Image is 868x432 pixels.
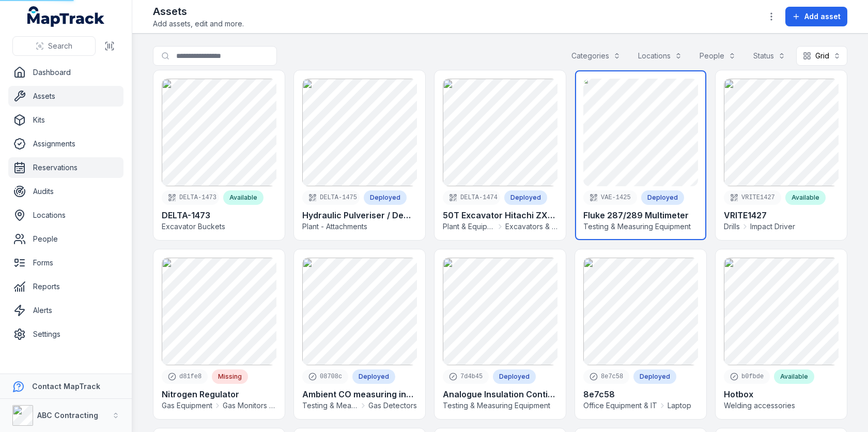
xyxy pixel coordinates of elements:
a: Locations [8,205,123,226]
span: Add asset [804,11,841,22]
a: Reservations [8,157,123,178]
a: Assets [8,86,123,107]
button: Status [747,46,792,66]
strong: ABC Contracting [37,411,98,420]
a: Reports [8,276,123,297]
button: Grid [796,46,847,66]
a: Dashboard [8,62,123,83]
a: Kits [8,110,123,130]
h2: Assets [153,4,244,19]
span: Search [48,41,72,51]
span: Add assets, edit and more. [153,19,244,29]
a: Forms [8,252,123,273]
button: Categories [565,46,627,66]
a: People [8,229,123,249]
a: Assignments [8,133,123,154]
button: People [693,46,742,66]
a: MapTrack [27,6,105,27]
button: Add asset [785,7,847,26]
a: Alerts [8,300,123,321]
button: Search [12,36,96,56]
a: Settings [8,324,123,345]
button: Locations [631,46,689,66]
a: Audits [8,181,123,202]
strong: Contact MapTrack [32,382,100,391]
